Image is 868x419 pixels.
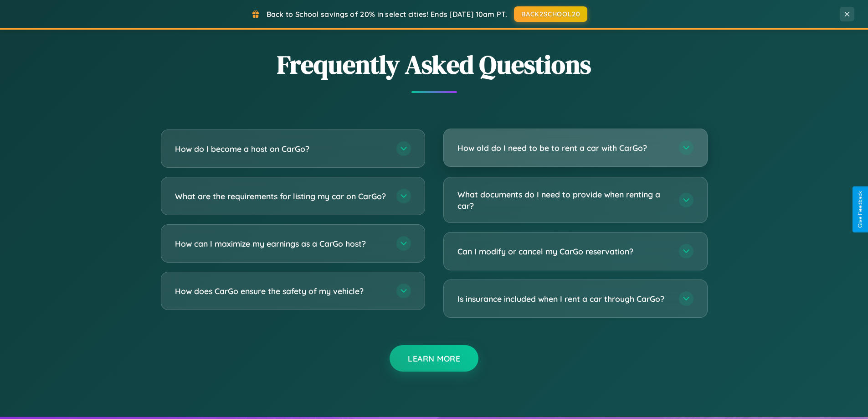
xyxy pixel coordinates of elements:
h3: Can I modify or cancel my CarGo reservation? [457,246,670,257]
div: Give Feedback [857,191,863,228]
h3: Is insurance included when I rent a car through CarGo? [457,293,670,305]
h3: How does CarGo ensure the safety of my vehicle? [175,285,387,297]
span: Back to School savings of 20% in select cities! Ends [DATE] 10am PT. [267,10,507,19]
button: BACK2SCHOOL20 [514,6,587,22]
h3: How can I maximize my earnings as a CarGo host? [175,238,387,249]
h3: How old do I need to be to rent a car with CarGo? [457,142,670,154]
button: Learn More [390,345,478,372]
h2: Frequently Asked Questions [161,47,708,82]
h3: What documents do I need to provide when renting a car? [457,189,670,211]
h3: How do I become a host on CarGo? [175,143,387,155]
h3: What are the requirements for listing my car on CarGo? [175,191,387,202]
